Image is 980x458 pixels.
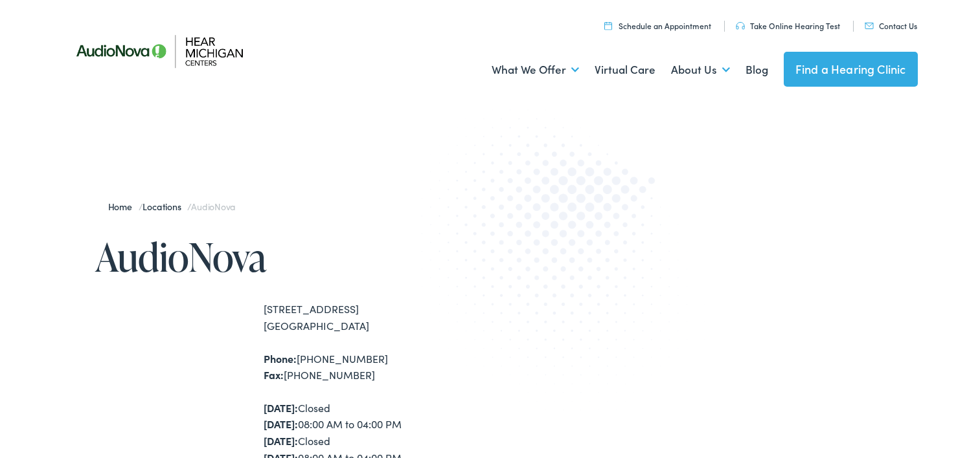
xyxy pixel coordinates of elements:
[264,367,284,382] strong: Fax:
[264,351,490,384] div: [PHONE_NUMBER] [PHONE_NUMBER]
[95,235,490,278] h1: AudioNova
[108,200,236,213] span: / /
[736,22,745,30] img: utility icon
[492,46,579,94] a: What We Offer
[264,433,298,448] strong: [DATE]:
[264,351,297,365] strong: Phone:
[191,200,235,213] span: AudioNova
[108,200,139,213] a: Home
[264,400,298,415] strong: [DATE]:
[671,46,730,94] a: About Us
[736,20,840,31] a: Take Online Hearing Test
[595,46,655,94] a: Virtual Care
[865,23,874,29] img: utility icon
[264,301,490,334] div: [STREET_ADDRESS] [GEOGRAPHIC_DATA]
[604,20,711,31] a: Schedule an Appointment
[746,46,768,94] a: Blog
[865,20,917,31] a: Contact Us
[264,417,298,431] strong: [DATE]:
[604,21,612,30] img: utility icon
[784,52,918,87] a: Find a Hearing Clinic
[142,200,187,213] a: Locations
